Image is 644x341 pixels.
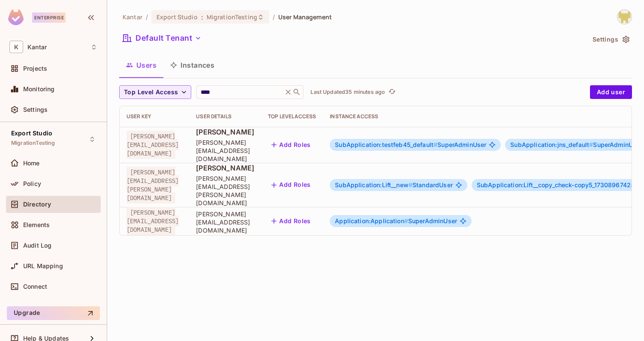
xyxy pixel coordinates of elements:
[335,218,457,224] span: SuperAdminUser
[126,131,179,159] span: [PERSON_NAME][EMAIL_ADDRESS][DOMAIN_NAME]
[163,54,221,76] button: Instances
[268,178,314,192] button: Add Roles
[207,13,257,21] span: MigrationTesting
[310,89,385,96] p: Last Updated 35 minutes ago
[404,217,408,224] span: #
[23,160,40,167] span: Home
[11,140,55,147] span: MigrationTesting
[268,138,314,152] button: Add Roles
[23,106,48,113] span: Settings
[23,201,51,208] span: Directory
[126,113,182,120] div: User Key
[335,181,412,188] span: SubApplication:Lift__new
[477,181,635,188] span: SubApplication:Lift__copy_check-copy5_1730896742
[388,88,396,96] span: refresh
[196,138,254,163] span: [PERSON_NAME][EMAIL_ADDRESS][DOMAIN_NAME]
[23,263,63,269] span: URL Mapping
[589,141,593,148] span: #
[119,31,205,45] button: Default Tenant
[146,13,148,21] li: /
[196,163,254,173] span: [PERSON_NAME]
[273,13,275,21] li: /
[7,306,100,320] button: Upgrade
[23,180,41,187] span: Policy
[196,127,254,137] span: [PERSON_NAME]
[335,141,486,148] span: SuperAdminUser
[27,44,47,51] span: Workspace: Kantar
[23,221,50,228] span: Elements
[268,214,314,228] button: Add Roles
[9,41,23,53] span: K
[8,9,24,25] img: SReyMgAAAABJRU5ErkJggg==
[23,242,51,249] span: Audit Log
[119,85,191,99] button: Top Level Access
[201,14,204,21] span: :
[385,87,397,97] span: Click to refresh data
[126,207,179,235] span: [PERSON_NAME][EMAIL_ADDRESS][DOMAIN_NAME]
[123,13,142,21] span: the active workspace
[590,85,632,99] button: Add user
[156,13,198,21] span: Export Studio
[387,87,397,97] button: refresh
[124,87,178,98] span: Top Level Access
[268,113,316,120] div: Top Level Access
[433,141,437,148] span: #
[11,130,52,137] span: Export Studio
[617,10,632,24] img: Girishankar.VP@kantar.com
[510,141,642,148] span: SuperAdminUser
[32,12,66,23] div: Enterprise
[278,13,332,21] span: User Management
[23,86,55,93] span: Monitoring
[335,182,453,188] span: StandardUser
[335,217,408,224] span: Application:Application
[23,283,47,290] span: Connect
[23,65,47,72] span: Projects
[335,141,437,148] span: SubApplication:testfeb45_default
[589,33,632,46] button: Settings
[510,141,593,148] span: SubApplication:jns_default
[196,174,254,207] span: [PERSON_NAME][EMAIL_ADDRESS][PERSON_NAME][DOMAIN_NAME]
[631,181,635,188] span: #
[196,210,254,234] span: [PERSON_NAME][EMAIL_ADDRESS][DOMAIN_NAME]
[119,54,163,76] button: Users
[196,113,254,120] div: User Details
[409,181,412,188] span: #
[126,167,179,203] span: [PERSON_NAME][EMAIL_ADDRESS][PERSON_NAME][DOMAIN_NAME]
